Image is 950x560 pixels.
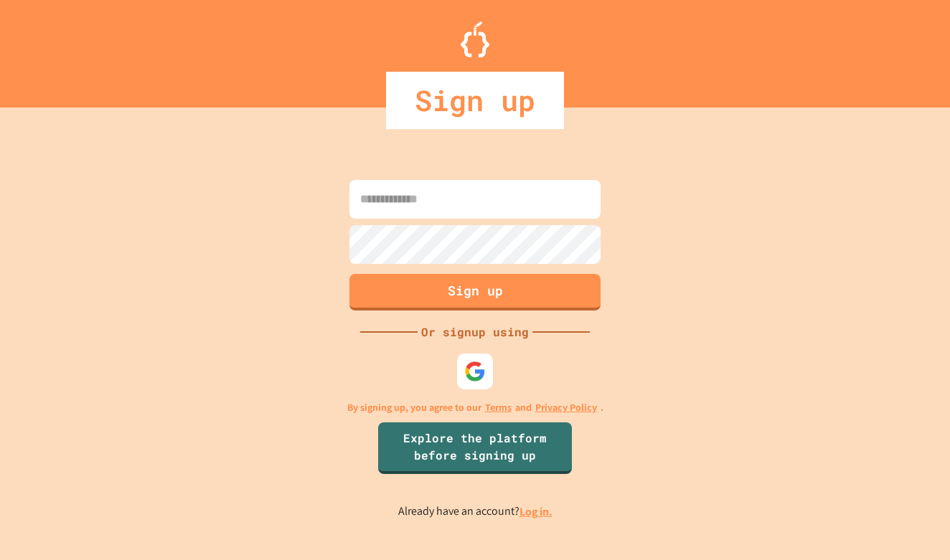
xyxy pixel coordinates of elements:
iframe: chat widget [831,440,936,501]
div: Sign up [386,72,564,129]
p: By signing up, you agree to our and . [347,400,603,415]
p: Already have an account? [398,503,552,521]
a: Terms [485,400,512,415]
div: Or signup using [418,323,532,341]
img: google-icon.svg [464,361,486,382]
a: Explore the platform before signing up [378,422,572,474]
a: Privacy Policy [535,400,597,415]
img: Logo.svg [461,22,489,57]
button: Sign up [349,274,601,310]
a: Log in. [519,504,552,519]
iframe: chat widget [890,503,936,546]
